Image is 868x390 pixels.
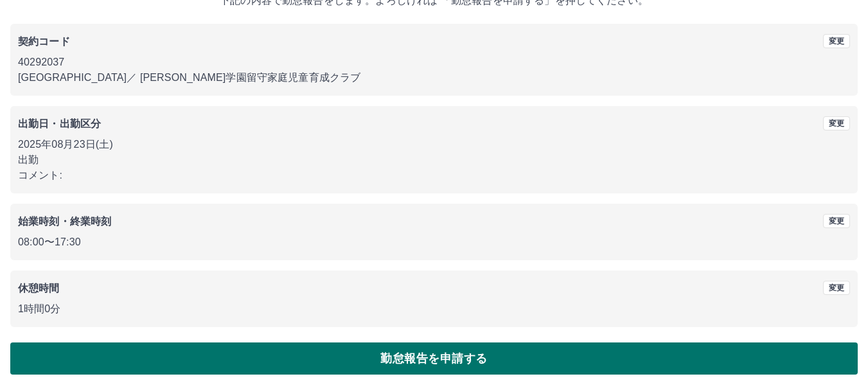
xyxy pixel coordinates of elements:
[18,235,850,250] p: 08:00 〜 17:30
[18,301,850,317] p: 1時間0分
[18,118,101,129] b: 出勤日・出勤区分
[18,168,850,183] p: コメント:
[18,137,850,152] p: 2025年08月23日(土)
[823,281,850,295] button: 変更
[18,36,70,47] b: 契約コード
[823,214,850,228] button: 変更
[10,342,858,375] button: 勤怠報告を申請する
[823,116,850,130] button: 変更
[823,34,850,48] button: 変更
[18,216,111,227] b: 始業時刻・終業時刻
[18,152,850,168] p: 出勤
[18,283,60,294] b: 休憩時間
[18,70,850,85] p: [GEOGRAPHIC_DATA] ／ [PERSON_NAME]学園留守家庭児童育成クラブ
[18,55,850,70] p: 40292037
